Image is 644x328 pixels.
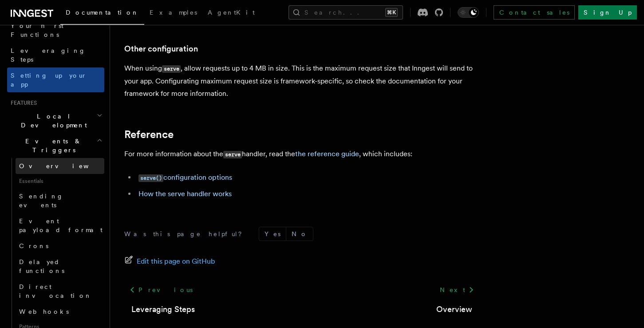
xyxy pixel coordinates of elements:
[223,151,242,158] code: serve
[60,3,144,25] a: Documentation
[11,47,86,63] span: Leveraging Steps
[124,255,215,268] a: Edit this page on GitHub
[435,282,479,298] a: Next
[16,188,104,213] a: Sending events
[19,258,64,274] span: Delayed functions
[131,303,195,316] a: Leveraging Steps
[7,108,104,133] button: Local Development
[124,43,198,55] a: Other configuration
[259,227,286,241] button: Yes
[578,5,637,20] a: Sign Up
[144,3,202,24] a: Examples
[385,8,398,17] kbd: ⌘K
[124,62,479,100] p: When using , allow requests up to 4 MB in size. This is the maximum request size that Inngest wil...
[19,193,63,209] span: Sending events
[16,254,104,279] a: Delayed functions
[286,227,313,241] button: No
[150,9,197,16] span: Examples
[124,148,479,161] p: For more information about the handler, read the , which includes:
[7,43,104,67] a: Leveraging Steps
[16,238,104,254] a: Crons
[138,173,232,182] a: serve()configuration options
[202,3,260,24] a: AgentKit
[7,67,104,92] a: Setting up your app
[288,5,403,20] button: Search...⌘K
[124,128,174,141] a: Reference
[16,158,104,174] a: Overview
[458,7,479,18] button: Toggle dark mode
[7,137,97,154] span: Events & Triggers
[16,304,104,320] a: Webhooks
[124,229,248,238] p: Was this page helpful?
[19,283,92,299] span: Direct invocation
[138,190,232,198] a: How the serve handler works
[494,5,575,20] a: Contact sales
[7,133,104,158] button: Events & Triggers
[66,9,139,16] span: Documentation
[7,99,37,107] span: Features
[19,308,69,315] span: Webhooks
[16,174,104,188] span: Essentials
[7,112,97,130] span: Local Development
[138,174,163,182] code: serve()
[7,18,104,43] a: Your first Functions
[19,162,111,170] span: Overview
[208,9,255,16] span: AgentKit
[16,279,104,304] a: Direct invocation
[19,242,48,249] span: Crons
[137,255,215,268] span: Edit this page on GitHub
[124,282,198,298] a: Previous
[295,150,359,158] a: the reference guide
[436,303,472,316] a: Overview
[16,213,104,238] a: Event payload format
[162,65,181,73] code: serve
[11,72,87,88] span: Setting up your app
[19,217,103,233] span: Event payload format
